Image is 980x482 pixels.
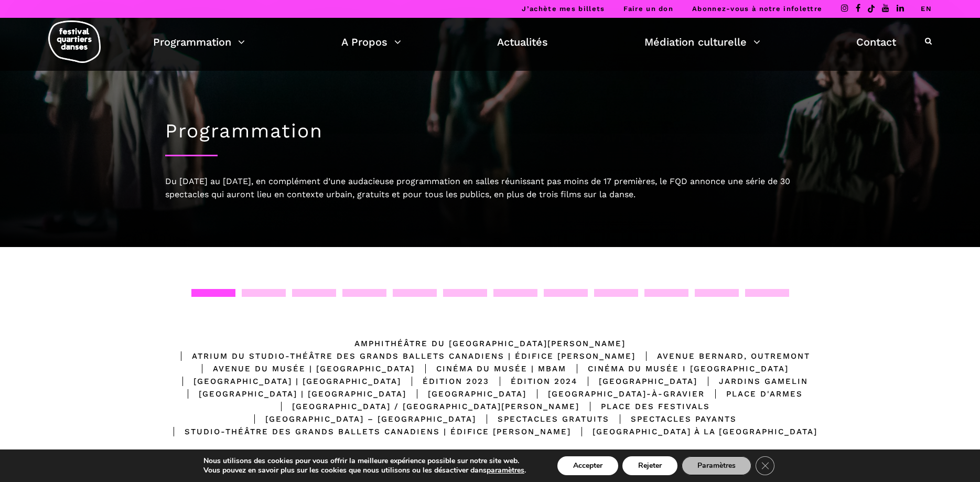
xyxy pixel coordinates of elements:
[244,413,476,425] div: [GEOGRAPHIC_DATA] – [GEOGRAPHIC_DATA]
[191,362,415,375] div: Avenue du Musée | [GEOGRAPHIC_DATA]
[697,375,808,388] div: Jardins Gamelin
[692,5,822,13] a: Abonnez-vous à notre infolettre
[177,388,406,400] div: [GEOGRAPHIC_DATA] | [GEOGRAPHIC_DATA]
[203,466,526,475] p: Vous pouvez en savoir plus sur les cookies que nous utilisons ou les désactiver dans .
[153,33,245,51] a: Programmation
[271,400,579,413] div: [GEOGRAPHIC_DATA] / [GEOGRAPHIC_DATA][PERSON_NAME]
[756,456,774,475] button: Close GDPR Cookie Banner
[609,413,737,425] div: Spectacles Payants
[170,350,636,362] div: Atrium du Studio-Théâtre des Grands Ballets Canadiens | Édifice [PERSON_NAME]
[856,33,896,51] a: Contact
[522,5,605,13] a: J’achète mes billets
[406,388,526,400] div: [GEOGRAPHIC_DATA]
[622,456,677,475] button: Rejeter
[526,388,705,400] div: [GEOGRAPHIC_DATA]-à-Gravier
[165,120,815,143] h1: Programmation
[415,362,566,375] div: Cinéma du Musée | MBAM
[636,350,810,362] div: Avenue Bernard, Outremont
[165,175,815,201] div: Du [DATE] au [DATE], en complément d’une audacieuse programmation en salles réunissant pas moins ...
[557,456,618,475] button: Accepter
[497,33,548,51] a: Actualités
[921,5,932,13] a: EN
[644,33,760,51] a: Médiation culturelle
[163,425,571,438] div: Studio-Théâtre des Grands Ballets Canadiens | Édifice [PERSON_NAME]
[682,456,751,475] button: Paramètres
[401,375,489,388] div: Édition 2023
[577,375,697,388] div: [GEOGRAPHIC_DATA]
[476,413,609,425] div: Spectacles gratuits
[489,375,577,388] div: Édition 2024
[571,425,817,438] div: [GEOGRAPHIC_DATA] à la [GEOGRAPHIC_DATA]
[354,337,626,350] div: Amphithéâtre du [GEOGRAPHIC_DATA][PERSON_NAME]
[705,388,803,400] div: Place d'Armes
[341,33,401,51] a: A Propos
[566,362,789,375] div: Cinéma du Musée I [GEOGRAPHIC_DATA]
[623,5,673,13] a: Faire un don
[579,400,710,413] div: Place des Festivals
[172,375,401,388] div: [GEOGRAPHIC_DATA] | [GEOGRAPHIC_DATA]
[487,466,524,475] button: paramètres
[48,20,101,63] img: logo-fqd-med
[203,456,526,466] p: Nous utilisons des cookies pour vous offrir la meilleure expérience possible sur notre site web.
